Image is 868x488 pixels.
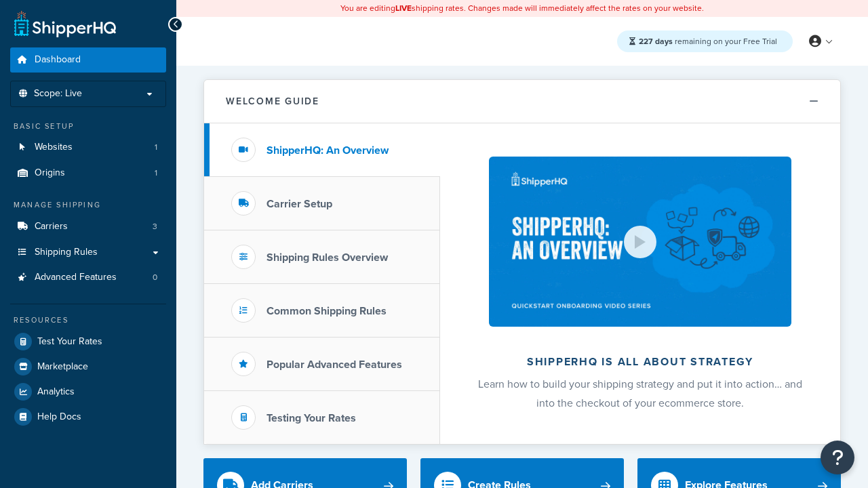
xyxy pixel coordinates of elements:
[10,329,166,354] a: Test Your Rates
[37,411,81,423] span: Help Docs
[476,356,804,368] h2: ShipperHQ is all about strategy
[10,135,166,160] li: Websites
[478,376,802,411] span: Learn how to build your shipping strategy and put it into action… and into the checkout of your e...
[267,144,389,157] h3: ShipperHQ: An Overview
[267,305,387,317] h3: Common Shipping Rules
[155,142,157,153] span: 1
[10,314,166,326] div: Resources
[155,167,157,179] span: 1
[489,157,791,327] img: ShipperHQ is all about strategy
[639,35,673,47] strong: 227 days
[267,251,388,264] h3: Shipping Rules Overview
[10,135,166,160] a: Websites1
[10,47,166,73] a: Dashboard
[267,198,332,210] h3: Carrier Setup
[34,88,82,100] span: Scope: Live
[395,2,412,14] b: LIVE
[35,247,98,258] span: Shipping Rules
[10,405,166,429] a: Help Docs
[10,240,166,265] a: Shipping Rules
[35,142,73,153] span: Websites
[35,54,81,66] span: Dashboard
[10,354,166,379] a: Marketplace
[10,161,166,186] li: Origins
[10,214,166,239] li: Carriers
[639,35,777,47] span: remaining on your Free Trial
[35,272,117,283] span: Advanced Features
[37,336,102,348] span: Test Your Rates
[37,361,88,373] span: Marketplace
[267,412,356,424] h3: Testing Your Rates
[10,199,166,211] div: Manage Shipping
[153,221,157,232] span: 3
[10,121,166,132] div: Basic Setup
[204,80,840,123] button: Welcome Guide
[821,441,854,474] button: Open Resource Center
[10,265,166,290] li: Advanced Features
[35,221,68,232] span: Carriers
[10,380,166,404] a: Analytics
[226,96,319,106] h2: Welcome Guide
[37,386,75,398] span: Analytics
[153,272,157,283] span: 0
[35,167,65,179] span: Origins
[10,214,166,239] a: Carriers3
[267,359,402,371] h3: Popular Advanced Features
[10,265,166,290] a: Advanced Features0
[10,161,166,186] a: Origins1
